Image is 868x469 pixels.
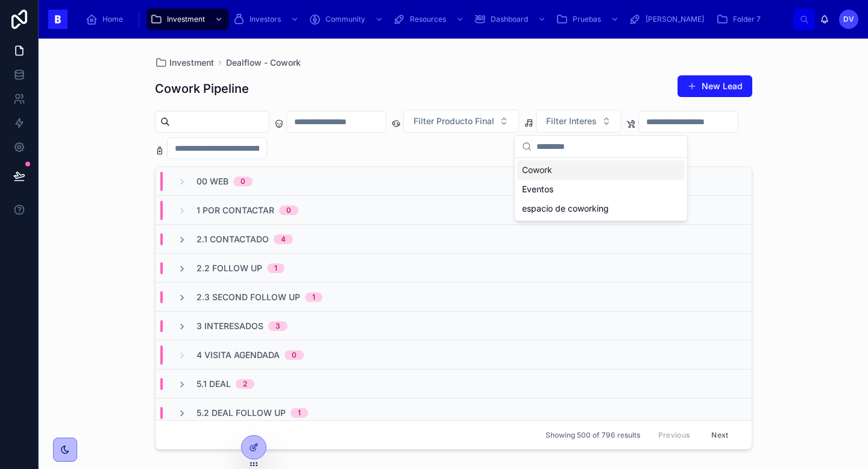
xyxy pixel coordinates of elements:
a: Investors [229,8,305,30]
span: 2.1 Contactado [197,233,269,245]
span: Folder 7 [733,14,761,24]
div: 1 [274,263,277,273]
span: Investment [167,14,205,24]
a: [PERSON_NAME] [625,8,712,30]
div: 0 [292,350,297,360]
span: Home [102,14,123,24]
span: DV [843,14,854,24]
a: Investment [155,57,214,69]
div: espacio de coworking [517,199,685,218]
span: 5.1 Deal [197,378,231,390]
div: 4 [281,234,286,244]
h1: Cowork Pipeline [155,80,249,97]
span: 5.2 Deal Follow Up [197,407,286,419]
div: 0 [241,177,245,186]
span: 2.3 Second Follow Up [197,291,300,303]
button: Select Button [536,110,621,133]
div: 1 [298,408,301,418]
a: Folder 7 [712,8,769,30]
span: 1 Por Contactar [197,204,274,216]
a: Pruebas [552,8,625,30]
button: Select Button [403,110,519,133]
div: 2 [243,379,247,389]
span: Pruebas [573,14,601,24]
span: [PERSON_NAME] [646,14,704,24]
a: Investment [146,8,229,30]
span: Showing 500 of 796 results [546,430,640,440]
div: Eventos [517,180,685,199]
a: Dealflow - Cowork [226,57,301,69]
span: 4 Visita Agendada [197,349,280,361]
span: Resources [410,14,446,24]
span: Filter Producto Final [414,115,494,127]
div: 3 [275,321,280,331]
span: Investors [250,14,281,24]
span: 2.2 Follow Up [197,262,262,274]
div: Cowork [517,160,685,180]
span: Dashboard [491,14,528,24]
div: scrollable content [77,6,793,33]
button: Next [703,426,737,444]
img: App logo [48,10,68,29]
a: Community [305,8,389,30]
a: Home [82,8,131,30]
span: 00 Web [197,175,228,187]
span: 3 Interesados [197,320,263,332]
button: New Lead [678,75,752,97]
span: Filter Interes [546,115,597,127]
div: 0 [286,206,291,215]
a: Dashboard [470,8,552,30]
a: Resources [389,8,470,30]
span: Investment [169,57,214,69]
div: 1 [312,292,315,302]
span: Community [325,14,365,24]
div: Suggestions [515,158,687,221]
